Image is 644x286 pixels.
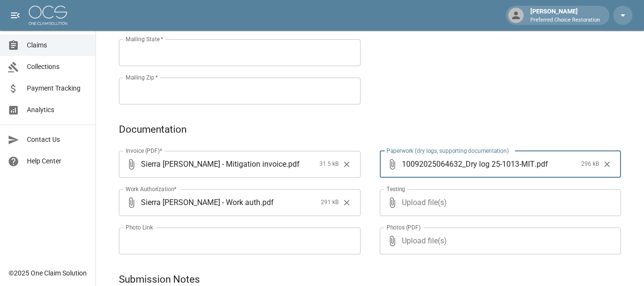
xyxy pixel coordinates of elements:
span: Upload file(s) [402,189,596,216]
button: Clear [340,195,354,210]
span: 10092025064632_Dry log 25-1013-MIT [402,159,535,170]
button: Clear [600,157,614,172]
span: 31.5 kB [319,160,339,169]
div: [PERSON_NAME] [527,7,604,24]
label: Testing [386,185,405,193]
span: Payment Tracking [27,83,88,93]
label: Invoice (PDF)* [126,147,163,155]
button: Clear [340,157,354,172]
span: . pdf [535,159,548,170]
div: © 2025 One Claim Solution [9,268,87,278]
span: Sierra [PERSON_NAME] - Work auth [141,197,260,208]
span: Collections [27,62,88,72]
span: . pdf [286,159,300,170]
img: ocs-logo-white-transparent.png [29,6,67,25]
span: . pdf [260,197,274,208]
label: Mailing Zip [126,73,158,81]
span: Help Center [27,156,88,166]
span: Upload file(s) [402,228,596,254]
label: Paperwork (dry logs, supporting documentation) [386,147,509,155]
label: Work Authorization* [126,185,177,193]
span: Contact Us [27,135,88,145]
span: Claims [27,40,88,50]
span: Sierra [PERSON_NAME] - Mitigation invoice [141,159,286,170]
label: Photos (PDF) [386,223,421,231]
span: 291 kB [321,198,339,207]
span: 296 kB [581,160,599,169]
button: open drawer [6,6,25,25]
label: Photo Link [126,223,153,231]
span: Analytics [27,105,88,115]
label: Mailing State [126,35,163,43]
p: Preferred Choice Restoration [530,16,600,24]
